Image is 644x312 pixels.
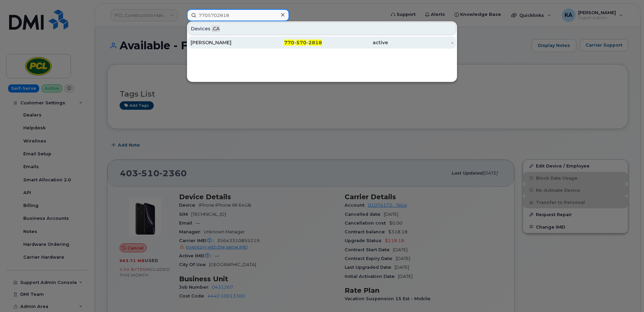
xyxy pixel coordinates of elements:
a: [PERSON_NAME]770-570-2818active- [188,36,456,49]
div: Devices [188,22,456,35]
span: 570 [296,40,306,46]
div: [PERSON_NAME] [191,39,256,46]
div: - [388,39,454,46]
span: 770 [284,40,294,46]
div: - - [256,39,322,46]
div: active [322,39,388,46]
span: .CA [212,25,220,32]
span: 2818 [308,40,322,46]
